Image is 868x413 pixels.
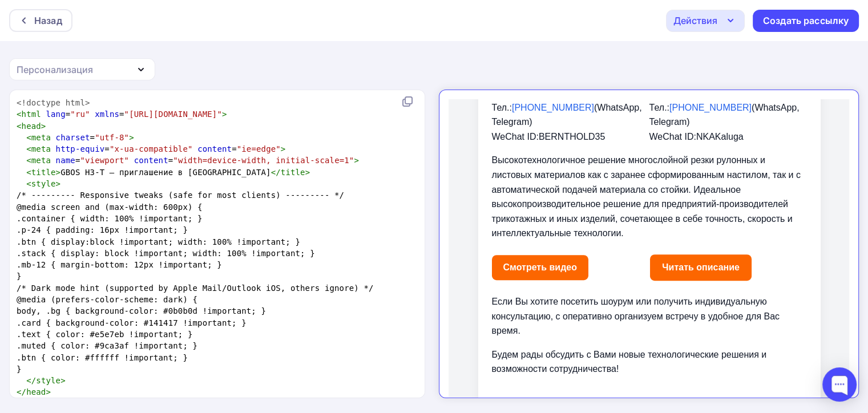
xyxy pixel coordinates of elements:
span: /* Dark mode hint (supported by Apple Mail/Outlook iOS, others ignore) */ [17,284,374,293]
p: Будем рады обсудить с Вами новые технологические решения и возможности сотрудничества! [43,248,358,277]
span: </ [17,387,26,396]
span: /* --------- Responsive tweaks (safe for most clients) --------- */ [17,191,344,200]
span: title [281,168,305,177]
span: GBOS H3‑T — приглашение в [GEOGRAPHIC_DATA] [17,168,310,177]
p: Высокотехнологичное решение многослойной резки рулонных и листовых материалов как с заранее сформ... [43,54,358,141]
span: > [281,144,286,153]
span: style [36,376,60,385]
span: .muted { color: #9ca3af !important; } [17,341,197,350]
span: NKAKaluga [248,33,295,42]
span: style [31,179,56,188]
span: body, .bg { background-color: #0b0b0d !important; } [17,306,266,315]
span: meta [31,133,51,142]
span: xmlns [95,110,119,119]
a: [PHONE_NUMBER] [221,3,303,13]
span: .text { color: #e5e7eb !important; } [17,330,193,339]
span: </ [26,376,36,385]
div: Назад [34,14,62,27]
span: } [17,272,22,281]
div: Персонализация [17,63,93,76]
span: = [17,133,134,142]
span: .btn { color: #ffffff !important; } [17,353,188,362]
span: > [305,168,310,177]
span: > [129,133,134,142]
span: "x-ua-compatible" [110,144,193,153]
span: BERNTHOLD35 [90,33,156,42]
span: html [22,110,41,119]
span: .mb-12 { margin-bottom: 12px !important; } [17,260,222,269]
p: Если Вы хотите посетить шоурум или получить индивидуальную консультацию, с оперативно организуем ... [43,195,358,239]
span: > [60,376,66,385]
span: title [31,168,56,177]
span: = = [17,156,359,165]
span: content [134,156,168,165]
span: "[URL][DOMAIN_NAME]" [124,110,222,119]
span: < [26,156,31,165]
span: "width=device-width, initial-scale=1" [173,156,354,165]
span: = = [17,110,227,119]
span: content [197,144,232,153]
div: Создать рассылку [763,14,849,27]
button: Персонализация [9,58,155,80]
span: @media (prefers-color-scheme: dark) { [17,295,197,304]
span: @media screen and (max-width: 600px) { [17,203,203,212]
a: Читать описание [202,156,302,181]
span: < [26,168,31,177]
span: head [26,387,46,396]
span: > [56,179,61,188]
span: .container { width: 100% !important; } [17,214,203,223]
span: < [26,144,31,153]
span: > [41,122,46,131]
span: > [354,156,359,165]
span: < [17,110,22,119]
span: name [56,156,75,165]
span: .btn { display:block !important; width: 100% !important; } [17,237,300,246]
span: lang [46,110,65,119]
button: Действия [666,10,745,32]
span: } [17,365,22,374]
span: > [46,387,51,396]
span: <!doctype html> [17,98,90,107]
span: < [17,122,22,131]
span: .card { background-color: #141417 !important; } [17,318,247,327]
span: http-equiv [56,144,105,153]
span: charset [56,133,90,142]
span: < [26,133,31,142]
a: Смотреть видео [43,156,140,181]
div: Действия [673,14,717,27]
span: "ie=edge" [237,144,281,153]
span: .p-24 { padding: 16px !important; } [17,225,188,234]
span: .stack { display: block !important; width: 100% !important; } [17,249,315,258]
span: "viewport" [80,156,129,165]
span: "ru" [70,110,90,119]
span: < [26,179,31,188]
span: "utf-8" [95,133,129,142]
span: meta [31,156,51,165]
span: = = [17,144,285,153]
span: > [222,110,227,119]
span: </ [271,168,281,177]
a: [PHONE_NUMBER] [63,3,146,13]
span: meta [31,144,51,153]
span: head [22,122,41,131]
span: > [56,168,61,177]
